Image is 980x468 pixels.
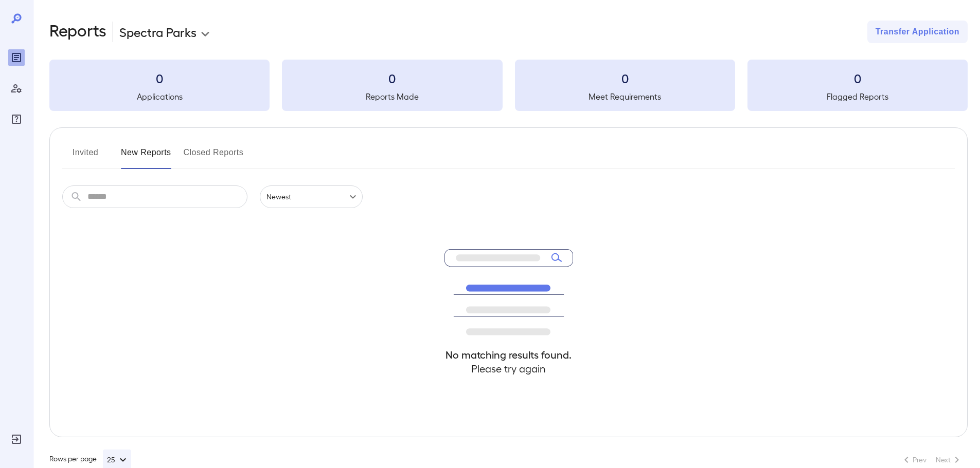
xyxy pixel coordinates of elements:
div: Reports [8,49,25,66]
div: Log Out [8,431,25,447]
button: New Reports [121,144,171,169]
button: Transfer Application [867,21,968,43]
summary: 0Applications0Reports Made0Meet Requirements0Flagged Reports [49,60,968,111]
h5: Meet Requirements [515,90,735,103]
h5: Applications [49,90,270,103]
h4: Please try again [444,362,573,376]
button: Invited [62,144,109,169]
div: Manage Users [8,80,25,97]
div: FAQ [8,111,25,127]
nav: pagination navigation [896,452,968,468]
h3: 0 [49,70,270,86]
h3: 0 [282,70,502,86]
p: Spectra Parks [119,24,197,40]
h2: Reports [49,21,106,43]
h5: Reports Made [282,90,502,103]
h3: 0 [515,70,735,86]
h3: 0 [747,70,968,86]
button: Closed Reports [184,144,244,169]
h5: Flagged Reports [747,90,968,103]
h4: No matching results found. [444,348,573,362]
div: Newest [260,185,363,208]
